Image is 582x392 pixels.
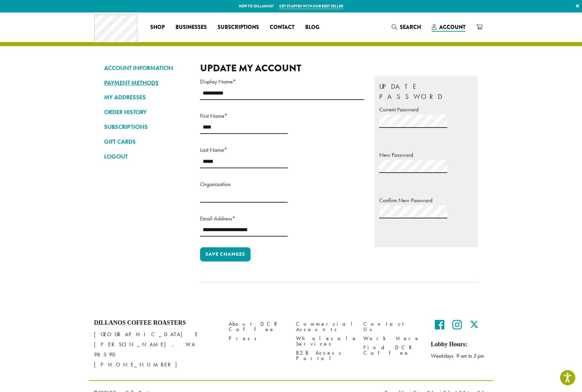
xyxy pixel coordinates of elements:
span: Shop [150,23,165,32]
span: Contact [270,23,294,32]
em: Weekdays 9 am to 5 pm [431,352,484,359]
a: PAYMENT METHODS [104,77,190,88]
a: B2B Access Portal [296,349,353,363]
label: Organization [200,179,288,189]
label: First Name [200,111,288,121]
span: Blog [305,23,319,32]
a: Wholesale Services [296,334,353,348]
a: Contact Us [363,319,421,334]
a: Get started with our best seller [279,3,343,9]
label: Display Name [200,76,364,87]
label: Last Name [200,145,288,155]
a: Search [386,22,426,33]
a: About DCR Coffee [229,319,286,334]
a: SUBSCRIPTIONS [104,121,190,133]
h2: Update My Account [200,62,478,74]
a: Press [229,334,286,343]
span: Search [400,23,421,31]
a: LOGOUT [104,151,190,162]
a: Find DCR Coffee [363,343,421,358]
label: Current Password [379,104,473,115]
span: Subscriptions [218,23,259,32]
a: GIFT CARDS [104,136,190,147]
nav: Account pages [104,62,190,293]
span: Account [439,23,465,31]
span: Businesses [175,23,207,32]
label: Email Address [200,213,288,224]
h4: Dillanos Coffee Roasters [94,319,219,327]
a: Commercial Accounts [296,319,353,334]
a: Shop [145,22,170,33]
p: [GEOGRAPHIC_DATA] E [PERSON_NAME], WA 98390 [PHONE_NUMBER] [94,329,219,370]
label: New Password [379,150,473,160]
a: ORDER HISTORY [104,106,190,118]
button: Save changes [200,247,251,261]
legend: Update Password [379,81,473,102]
a: ACCOUNT INFORMATION [104,62,190,74]
h5: Lobby Hours: [431,341,488,348]
a: MY ADDRESSES [104,92,190,103]
label: Confirm New Password [379,195,473,206]
a: Work Here [363,334,421,343]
